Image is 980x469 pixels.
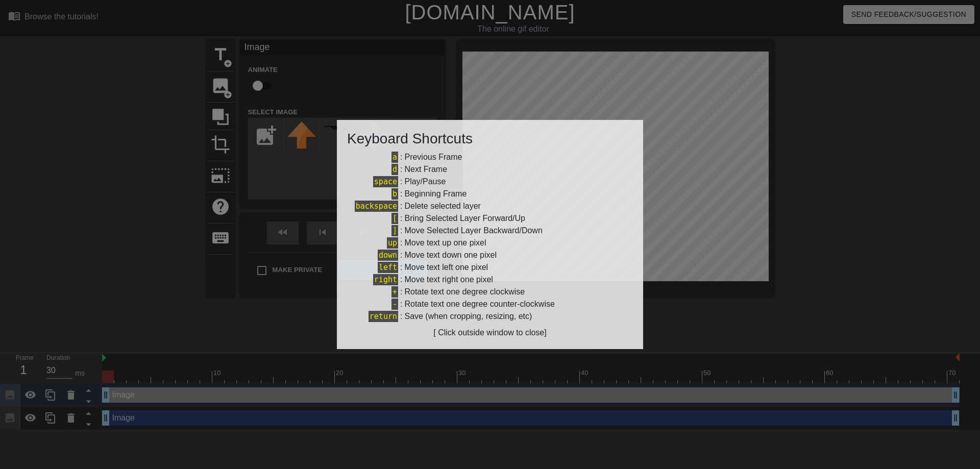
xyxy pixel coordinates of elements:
div: : [347,212,633,225]
div: Rotate text one degree counter-clockwise [404,298,554,310]
div: Move text right one pixel [404,274,493,286]
div: Move text down one pixel [404,249,497,261]
span: d [391,164,398,175]
div: Beginning Frame [404,188,467,200]
div: Play/Pause [404,176,446,188]
div: : [347,200,633,212]
span: a [391,152,398,163]
div: : [347,176,633,188]
span: [ [391,213,398,224]
div: : [347,237,633,249]
span: ] [391,225,398,236]
span: space [373,176,398,187]
div: : [347,151,633,163]
div: Move text up one pixel [404,237,486,249]
div: [ Click outside window to close] [347,327,633,339]
div: Save (when cropping, resizing, etc) [404,310,532,323]
span: right [373,274,398,285]
div: : [347,310,633,323]
div: : [347,225,633,237]
div: : [347,163,633,176]
div: Next Frame [404,163,447,176]
span: - [391,299,398,310]
span: + [391,286,398,298]
div: Delete selected layer [404,200,480,212]
h3: Keyboard Shortcuts [347,130,633,147]
div: : [347,274,633,286]
div: Rotate text one degree clockwise [404,286,525,298]
div: : [347,249,633,261]
span: left [378,262,398,273]
div: Move text left one pixel [404,261,488,274]
div: Bring Selected Layer Forward/Up [404,212,525,225]
div: Previous Frame [404,151,462,163]
span: backspace [355,201,398,212]
div: : [347,261,633,274]
div: : [347,298,633,310]
span: return [369,311,398,322]
span: down [378,250,398,261]
span: up [387,237,398,249]
div: : [347,188,633,200]
div: Move Selected Layer Backward/Down [404,225,542,237]
div: : [347,286,633,298]
span: b [391,188,398,200]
